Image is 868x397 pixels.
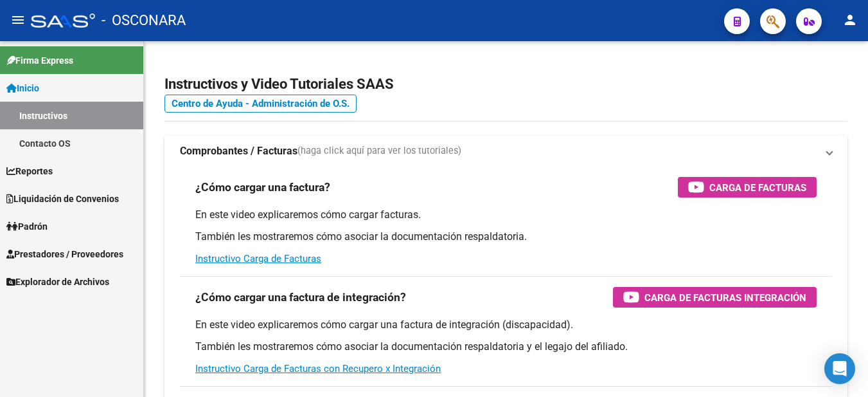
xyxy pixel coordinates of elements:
[613,287,817,308] button: Carga de Facturas Integración
[195,178,330,196] h3: ¿Cómo cargar una factura?
[164,95,357,113] a: Centro de Ayuda - Administración de O.S.
[709,180,806,196] span: Carga de Facturas
[6,53,73,68] span: Firma Express
[6,247,123,261] span: Prestadores / Proveedores
[195,230,817,244] p: También les mostraremos cómo asociar la documentación respaldatoria.
[195,288,406,306] h3: ¿Cómo cargar una factura de integración?
[10,12,26,28] mat-icon: menu
[195,340,817,354] p: También les mostraremos cómo asociar la documentación respaldatoria y el legajo del afiliado.
[195,318,817,332] p: En este video explicaremos cómo cargar una factura de integración (discapacidad).
[180,144,297,158] strong: Comprobantes / Facturas
[678,177,817,198] button: Carga de Facturas
[6,275,109,289] span: Explorador de Archivos
[164,136,847,167] mat-expansion-panel-header: Comprobantes / Facturas(haga click aquí para ver los tutoriales)
[842,12,858,28] mat-icon: person
[164,72,847,97] h2: Instructivos y Video Tutoriales SAAS
[6,81,39,95] span: Inicio
[6,219,48,234] span: Padrón
[297,144,461,158] span: (haga click aquí para ver los tutoriales)
[6,164,53,178] span: Reportes
[195,253,321,264] a: Instructivo Carga de Facturas
[824,353,855,384] div: Open Intercom Messenger
[644,290,806,306] span: Carga de Facturas Integración
[6,192,119,206] span: Liquidación de Convenios
[195,363,441,374] a: Instructivo Carga de Facturas con Recupero x Integración
[195,208,817,222] p: En este video explicaremos cómo cargar facturas.
[102,6,186,35] span: - OSCONARA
